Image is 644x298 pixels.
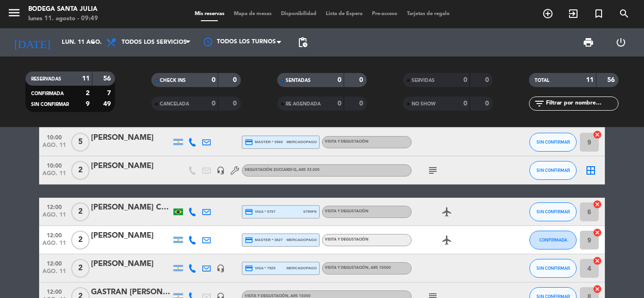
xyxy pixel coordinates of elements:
[91,258,171,270] div: [PERSON_NAME]
[212,77,215,83] strong: 0
[359,77,365,83] strong: 0
[286,102,321,106] span: RE AGENDADA
[91,132,171,144] div: [PERSON_NAME]
[7,6,21,20] i: menu
[245,294,311,298] span: Visita y Degustación
[245,168,320,172] span: Degustación Zuccardi Q
[593,284,602,294] i: cancel
[212,100,215,107] strong: 0
[245,264,253,273] i: credit_card
[529,133,577,152] button: SIN CONFIRMAR
[463,100,467,107] strong: 0
[297,168,320,172] span: , ARS 33.000
[287,237,317,243] span: mercadopago
[7,32,57,53] i: [DATE]
[289,294,311,298] span: , ARS 15000
[82,75,90,82] strong: 11
[568,8,579,19] i: exit_to_app
[537,266,570,271] span: SIN CONFIRMAR
[402,11,454,16] span: Tarjetas de regalo
[122,39,187,46] span: Todos los servicios
[593,256,602,266] i: cancel
[245,236,283,244] span: master * 3827
[359,100,365,107] strong: 0
[427,165,438,176] i: subject
[103,75,113,82] strong: 56
[593,8,604,19] i: turned_in_not
[42,131,66,142] span: 10:00
[31,77,61,81] span: RESERVADAS
[287,265,317,271] span: mercadopago
[233,100,239,107] strong: 0
[42,286,66,297] span: 12:00
[276,11,321,16] span: Disponibilidad
[71,202,90,221] span: 2
[7,6,21,23] button: menu
[245,138,253,146] i: credit_card
[325,140,369,144] span: Visita y Degustación
[303,209,317,215] span: stripe
[245,264,275,273] span: visa * 7925
[42,268,66,279] span: ago. 11
[103,101,113,107] strong: 49
[441,206,453,217] i: airplanemode_active
[297,37,308,48] span: pending_actions
[412,102,436,106] span: NO SHOW
[586,77,594,83] strong: 11
[463,77,467,83] strong: 0
[160,102,189,106] span: CANCELADA
[545,98,618,109] input: Filtrar por nombre...
[71,133,90,152] span: 5
[529,231,577,250] button: CONFIRMADA
[42,229,66,240] span: 12:00
[325,209,369,213] span: Visita y Degustación
[535,78,549,83] span: TOTAL
[607,77,617,83] strong: 56
[593,130,602,139] i: cancel
[190,11,229,16] span: Mis reservas
[31,102,69,107] span: SIN CONFIRMAR
[485,77,491,83] strong: 0
[42,160,66,170] span: 10:00
[28,14,98,24] div: lunes 11. agosto - 09:49
[71,259,90,278] span: 2
[42,240,66,251] span: ago. 11
[534,98,545,109] i: filter_list
[71,161,90,180] span: 2
[615,37,627,48] i: power_settings_new
[42,201,66,212] span: 12:00
[537,139,570,145] span: SIN CONFIRMAR
[233,77,239,83] strong: 0
[537,209,570,214] span: SIN CONFIRMAR
[286,78,311,83] span: SENTADAS
[28,5,98,14] div: Bodega Santa Julia
[619,8,630,19] i: search
[42,212,66,223] span: ago. 11
[441,234,453,246] i: airplanemode_active
[583,37,594,48] span: print
[71,231,90,250] span: 2
[593,200,602,209] i: cancel
[42,170,66,181] span: ago. 11
[31,91,64,96] span: CONFIRMADA
[216,264,225,273] i: headset_mic
[593,228,602,237] i: cancel
[412,78,435,83] span: SERVIDAS
[325,238,369,242] span: Visita y Degustación
[245,208,275,216] span: visa * 5757
[321,11,367,16] span: Lista de Espera
[216,166,225,175] i: headset_mic
[604,28,637,56] div: LOG OUT
[245,236,253,244] i: credit_card
[585,165,596,176] i: border_all
[539,237,567,242] span: CONFIRMADA
[367,11,402,16] span: Pre-acceso
[529,259,577,278] button: SIN CONFIRMAR
[529,161,577,180] button: SIN CONFIRMAR
[88,37,99,48] i: arrow_drop_down
[485,100,491,107] strong: 0
[338,100,341,107] strong: 0
[245,208,253,216] i: credit_card
[325,266,391,270] span: Visita y Degustación
[529,202,577,221] button: SIN CONFIRMAR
